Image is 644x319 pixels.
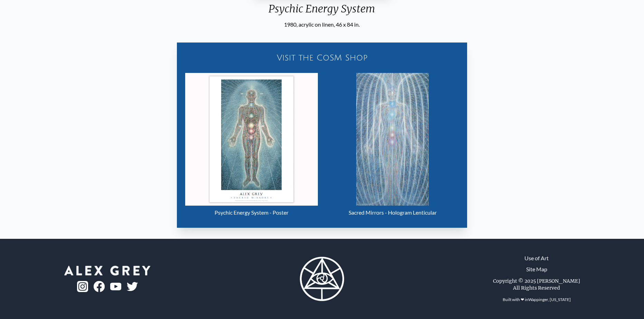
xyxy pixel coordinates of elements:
div: Copyright © 2025 [PERSON_NAME] [493,278,580,284]
img: youtube-logo.png [110,283,121,291]
img: twitter-logo.png [127,282,138,291]
div: Psychic Energy System [249,2,395,20]
a: Site Map [526,265,547,273]
a: Sacred Mirrors - Hologram Lenticular [326,73,459,219]
div: All Rights Reserved [513,284,560,291]
img: fb-logo.png [94,281,105,292]
img: Psychic Energy System - Poster [185,73,318,206]
div: 1980, acrylic on linen, 46 x 84 in. [249,20,395,29]
img: Sacred Mirrors - Hologram Lenticular [356,73,429,206]
a: Wappinger, [US_STATE] [528,297,571,302]
div: Built with ❤ in [500,294,574,305]
a: Visit the CoSM Shop [181,47,463,69]
a: Psychic Energy System - Poster [185,73,318,219]
img: ig-logo.png [77,281,88,292]
a: Use of Art [524,254,549,262]
div: Psychic Energy System - Poster [185,206,318,219]
div: Sacred Mirrors - Hologram Lenticular [326,206,459,219]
